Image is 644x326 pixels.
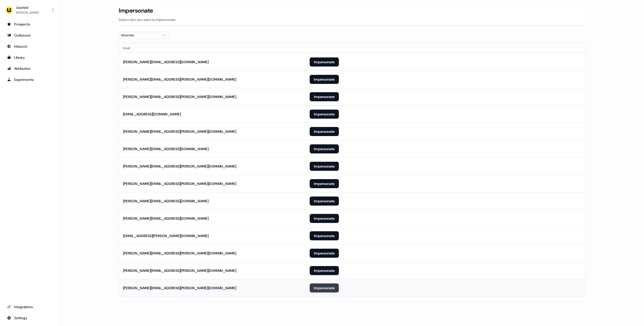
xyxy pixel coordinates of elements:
a: Go to prospects [4,20,56,28]
button: Impersonate [310,92,339,101]
div: [EMAIL_ADDRESS][DOMAIN_NAME] [123,112,181,117]
div: Prospects [7,22,53,27]
div: Userled [16,5,39,10]
a: Go to outbound experience [4,31,56,39]
button: Impersonate [310,110,339,119]
div: Attribution [7,66,53,71]
button: Userled[PERSON_NAME] [4,4,56,16]
div: [PERSON_NAME][EMAIL_ADDRESS][DOMAIN_NAME] [123,199,209,204]
div: [PERSON_NAME][EMAIL_ADDRESS][PERSON_NAME][DOMAIN_NAME] [123,164,236,169]
a: Go to integrations [4,314,56,322]
button: Impersonate [310,162,339,171]
th: Email [119,43,306,53]
div: [PERSON_NAME][EMAIL_ADDRESS][PERSON_NAME][DOMAIN_NAME] [123,94,236,99]
button: Impersonate [310,179,339,188]
a: Go to templates [4,53,56,61]
div: [PERSON_NAME][EMAIL_ADDRESS][DOMAIN_NAME] [123,146,209,151]
div: Outbound [7,33,53,38]
div: [EMAIL_ADDRESS][PERSON_NAME][DOMAIN_NAME] [123,233,209,238]
button: ADvendio [119,32,169,39]
div: ADvendio [121,33,159,38]
div: Settings [7,315,53,320]
p: Select who you want to impersonate [119,17,586,22]
div: [PERSON_NAME] [16,10,39,15]
button: Impersonate [310,231,339,240]
div: Experiments [7,77,53,82]
div: Inbound [7,44,53,49]
a: Go to attribution [4,64,56,73]
a: Go to experiments [4,76,56,84]
div: [PERSON_NAME][EMAIL_ADDRESS][PERSON_NAME][DOMAIN_NAME] [123,129,236,134]
button: Impersonate [310,283,339,292]
button: Impersonate [310,249,339,258]
a: Go to Inbound [4,42,56,50]
button: Impersonate [310,266,339,275]
div: [PERSON_NAME][EMAIL_ADDRESS][DOMAIN_NAME] [123,59,209,64]
button: Impersonate [310,144,339,153]
h3: Impersonate [119,7,153,14]
button: Impersonate [310,57,339,67]
div: [PERSON_NAME][EMAIL_ADDRESS][PERSON_NAME][DOMAIN_NAME] [123,285,236,290]
div: Integrations [7,304,53,309]
button: Impersonate [310,214,339,223]
button: Impersonate [310,197,339,206]
button: Impersonate [310,75,339,84]
div: [PERSON_NAME][EMAIL_ADDRESS][PERSON_NAME][DOMAIN_NAME] [123,77,236,82]
div: [PERSON_NAME][EMAIL_ADDRESS][PERSON_NAME][DOMAIN_NAME] [123,268,236,273]
a: Go to integrations [4,303,56,311]
div: [PERSON_NAME][EMAIL_ADDRESS][DOMAIN_NAME] [123,216,209,221]
div: [PERSON_NAME][EMAIL_ADDRESS][PERSON_NAME][DOMAIN_NAME] [123,181,236,186]
div: Library [7,55,53,60]
button: Impersonate [310,127,339,136]
div: [PERSON_NAME][EMAIL_ADDRESS][PERSON_NAME][DOMAIN_NAME] [123,251,236,256]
